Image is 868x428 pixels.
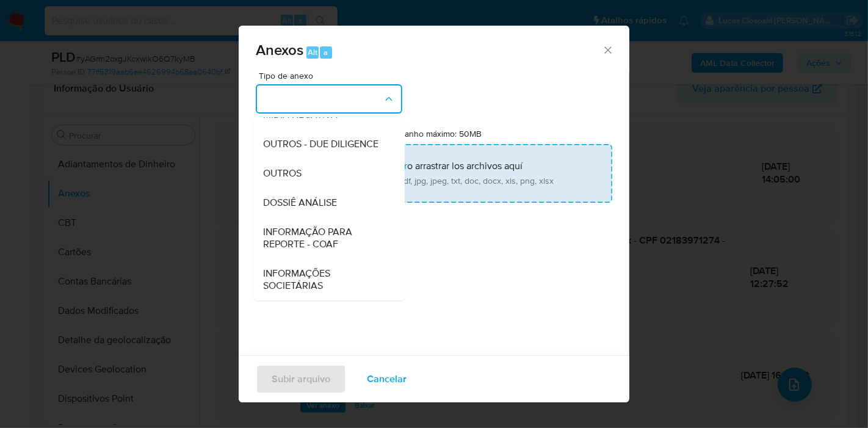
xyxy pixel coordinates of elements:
span: MIDIA NEGATIVA [263,109,338,121]
button: Cancelar [351,365,422,394]
span: Cancelar [367,366,407,393]
span: Tipo de anexo [259,71,405,80]
span: INFORMAÇÃO PARA REPORTE - COAF [263,226,388,250]
span: OUTROS - DUE DILIGENCE [263,138,378,150]
label: Tamanho máximo: 50MB [390,128,482,139]
span: Anexos [256,39,303,60]
span: Alt [308,46,317,58]
span: a [324,46,328,58]
button: Cerrar [602,44,613,55]
span: OUTROS [263,167,302,180]
span: INFORMAÇÕES SOCIETÁRIAS [263,267,388,292]
span: DOSSIÊ ANÁLISE [263,197,337,209]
